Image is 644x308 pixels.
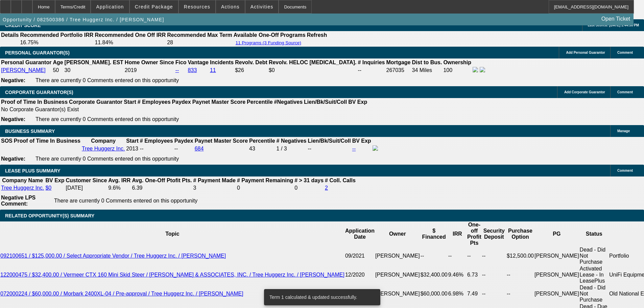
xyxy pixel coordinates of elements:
[617,169,633,172] span: Comment
[579,265,609,284] td: Activated Lease - In LeasePlus
[184,4,210,9] span: Resources
[579,221,609,246] th: Status
[617,90,633,94] span: Comment
[268,67,357,74] td: $0
[467,284,482,303] td: 7.49
[448,246,467,265] td: --
[233,32,306,39] th: Available One-Off Programs
[448,221,467,246] th: IRR
[125,60,174,65] b: Home Owner Since
[140,146,144,151] span: --
[345,246,375,265] td: 09/2021
[506,221,534,246] th: Purchase Option
[1,67,46,73] a: [PERSON_NAME]
[82,146,125,151] a: Tree Huggerz Inc.
[348,99,367,105] b: BV Exp
[195,138,248,144] b: Paynet Master Score
[506,246,534,265] td: $12,500.00
[45,185,51,191] a: $0
[140,138,173,144] b: # Employees
[534,221,579,246] th: PG
[126,138,138,144] b: Start
[448,284,467,303] td: 6.98%
[235,60,267,65] b: Revolv. Debt
[0,272,344,278] a: 122000475 / $32,400.00 / Vermeer CTX 160 Mini Skid Steer / [PERSON_NAME] & ASSOCIATES, INC. / Tre...
[94,39,166,46] td: 11.84%
[277,146,307,152] div: 1 / 3
[54,198,197,204] span: There are currently 0 Comments entered on this opportunity
[264,289,378,305] div: Term 1 calculated & updated successfully.
[277,138,307,144] b: # Negatives
[534,265,579,284] td: [PERSON_NAME]
[473,67,478,72] img: facebook-icon.png
[132,185,192,191] td: 6.39
[345,265,375,284] td: 12/2020
[386,60,411,65] b: Mortgage
[237,177,293,183] b: # Payment Remaining
[325,185,328,191] a: 2
[66,177,107,183] b: Customer Since
[1,32,19,39] th: Details
[482,246,506,265] td: --
[91,138,116,144] b: Company
[480,67,485,72] img: linkedin-icon.png
[443,67,472,74] td: 100
[1,106,370,113] td: No Corporate Guarantor(s) Exist
[167,32,233,39] th: Recommended Max Term
[579,284,609,303] td: Dead - Did Not Purchase
[193,177,236,183] b: # Payment Made
[5,50,70,55] span: PERSONAL GUARANTOR(S)
[294,177,324,183] b: # > 31 days
[65,185,107,191] td: [DATE]
[304,99,347,105] b: Lien/Bk/Suit/Coll
[467,246,482,265] td: --
[1,77,25,83] b: Negative:
[269,60,357,65] b: Revolv. HELOC [MEDICAL_DATA].
[138,99,171,105] b: # Employees
[482,265,506,284] td: --
[467,221,482,246] th: One-off Profit Pts
[5,90,73,95] span: CORPORATE GUARANTOR(S)
[448,265,467,284] td: 9.46%
[579,246,609,265] td: Dead - Did Not Purchase
[443,60,471,65] b: Ownership
[412,60,442,65] b: Dist to Bus.
[0,253,226,259] a: 092100651 / $125,000.00 / Select Appropriate Vendor / Tree Huggerz Inc. / [PERSON_NAME]
[64,67,124,74] td: 30
[352,138,371,144] b: BV Exp
[1,99,68,105] th: Proof of Time In Business
[251,4,273,9] span: Activities
[247,99,272,105] b: Percentile
[599,13,633,25] a: Open Ticket
[307,32,328,39] th: Refresh
[174,138,193,144] b: Paydex
[53,60,63,65] b: Age
[108,177,130,183] b: Avg. IRR
[3,17,164,22] span: Opportunity / 082500386 / Tree Huggerz Inc. / [PERSON_NAME]
[179,0,215,13] button: Resources
[345,221,375,246] th: Application Date
[308,138,351,144] b: Lien/Bk/Suit/Coll
[308,145,351,152] td: --
[1,138,13,144] th: SOS
[210,67,216,73] a: 11
[345,284,375,303] td: 07/2020
[35,77,179,83] span: There are currently 0 Comments entered on this opportunity
[35,156,179,162] span: There are currently 0 Comments entered on this opportunity
[506,284,534,303] td: --
[210,60,234,65] b: Incidents
[172,99,191,105] b: Paydex
[386,67,411,74] td: 267035
[245,0,279,13] button: Activities
[132,177,192,183] b: Avg. One-Off Ptofit Pts.
[467,265,482,284] td: 6.73
[192,99,245,105] b: Paynet Master Score
[420,284,448,303] td: $60,000.00
[52,67,63,74] td: 50
[506,265,534,284] td: --
[188,67,197,73] a: 833
[375,265,420,284] td: [PERSON_NAME]
[96,4,124,9] span: Application
[534,284,579,303] td: [PERSON_NAME]
[135,4,173,9] span: Credit Package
